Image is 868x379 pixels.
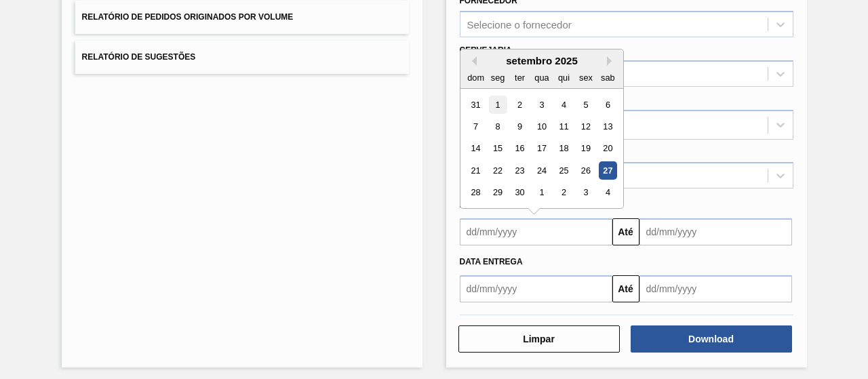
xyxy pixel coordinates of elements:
[460,257,523,266] span: Data entrega
[488,117,507,136] div: Choose segunda-feira, 8 de setembro de 2025
[598,96,616,114] div: Choose sábado, 6 de setembro de 2025
[467,68,485,87] div: dom
[460,275,612,302] input: dd/mm/yyyy
[510,140,528,158] div: Choose terça-feira, 16 de setembro de 2025
[607,56,616,66] button: Next Month
[75,1,409,34] button: Relatório de Pedidos Originados por Volume
[510,161,528,180] div: Choose terça-feira, 23 de setembro de 2025
[576,117,595,136] div: Choose sexta-feira, 12 de setembro de 2025
[554,68,572,87] div: qui
[554,117,572,136] div: Choose quinta-feira, 11 de setembro de 2025
[532,96,551,114] div: Choose quarta-feira, 3 de setembro de 2025
[576,140,595,158] div: Choose sexta-feira, 19 de setembro de 2025
[598,161,616,180] div: Choose sábado, 27 de setembro de 2025
[488,161,507,180] div: Choose segunda-feira, 22 de setembro de 2025
[488,140,507,158] div: Choose segunda-feira, 15 de setembro de 2025
[467,117,485,136] div: Choose domingo, 7 de setembro de 2025
[460,55,623,66] div: setembro 2025
[467,161,485,180] div: Choose domingo, 21 de setembro de 2025
[598,184,616,202] div: Choose sábado, 4 de outubro de 2025
[467,96,485,114] div: Choose domingo, 31 de agosto de 2025
[598,68,616,87] div: sab
[576,96,595,114] div: Choose sexta-feira, 5 de setembro de 2025
[576,161,595,180] div: Choose sexta-feira, 26 de setembro de 2025
[598,140,616,158] div: Choose sábado, 20 de setembro de 2025
[554,96,572,114] div: Choose quinta-feira, 4 de setembro de 2025
[460,218,612,245] input: dd/mm/yyyy
[532,68,551,87] div: qua
[82,12,294,22] span: Relatório de Pedidos Originados por Volume
[639,275,792,302] input: dd/mm/yyyy
[612,218,639,245] button: Até
[467,184,485,202] div: Choose domingo, 28 de setembro de 2025
[488,68,507,87] div: seg
[510,68,528,87] div: ter
[554,140,572,158] div: Choose quinta-feira, 18 de setembro de 2025
[612,275,639,302] button: Até
[467,19,572,31] div: Selecione o fornecedor
[510,184,528,202] div: Choose terça-feira, 30 de setembro de 2025
[532,117,551,136] div: Choose quarta-feira, 10 de setembro de 2025
[465,94,618,203] div: month 2025-09
[467,56,477,66] button: Previous Month
[532,140,551,158] div: Choose quarta-feira, 17 de setembro de 2025
[532,184,551,202] div: Choose quarta-feira, 1 de outubro de 2025
[576,68,595,87] div: sex
[576,184,595,202] div: Choose sexta-feira, 3 de outubro de 2025
[532,161,551,180] div: Choose quarta-feira, 24 de setembro de 2025
[75,41,409,74] button: Relatório de Sugestões
[82,52,196,62] span: Relatório de Sugestões
[488,184,507,202] div: Choose segunda-feira, 29 de setembro de 2025
[467,140,485,158] div: Choose domingo, 14 de setembro de 2025
[488,96,507,114] div: Choose segunda-feira, 1 de setembro de 2025
[460,45,512,55] label: Cervejaria
[554,184,572,202] div: Choose quinta-feira, 2 de outubro de 2025
[554,161,572,180] div: Choose quinta-feira, 25 de setembro de 2025
[631,325,792,353] button: Download
[510,96,528,114] div: Choose terça-feira, 2 de setembro de 2025
[510,117,528,136] div: Choose terça-feira, 9 de setembro de 2025
[598,117,616,136] div: Choose sábado, 13 de setembro de 2025
[639,218,792,245] input: dd/mm/yyyy
[458,325,620,353] button: Limpar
